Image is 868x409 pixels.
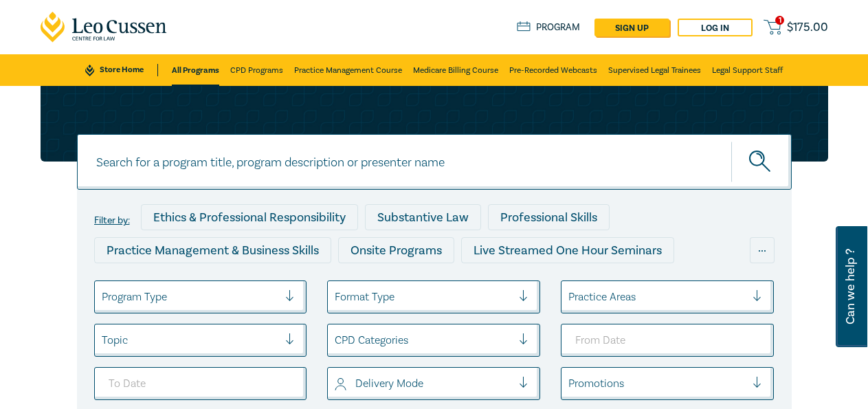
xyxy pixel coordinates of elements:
input: select [568,376,571,391]
a: Store Home [85,64,157,76]
div: Ethics & Professional Responsibility [141,204,358,230]
a: All Programs [172,54,219,86]
input: select [335,333,337,348]
span: 1 [775,16,784,25]
a: CPD Programs [230,54,283,86]
a: Pre-Recorded Webcasts [509,54,597,86]
span: Can we help ? [844,234,857,339]
input: select [102,289,104,305]
a: Legal Support Staff [712,54,783,86]
div: Live Streamed Conferences and Intensives [94,270,353,296]
div: Live Streamed Practical Workshops [360,270,578,296]
div: Professional Skills [488,204,610,230]
a: Medicare Billing Course [413,54,498,86]
label: Filter by: [94,215,130,226]
div: Onsite Programs [338,237,454,263]
a: sign up [594,19,669,36]
div: Substantive Law [365,204,481,230]
span: $ 175.00 [787,21,828,34]
input: Search for a program title, program description or presenter name [77,134,792,190]
input: select [568,289,571,305]
input: To Date [94,367,307,400]
a: Practice Management Course [294,54,402,86]
div: ... [750,237,775,263]
div: Practice Management & Business Skills [94,237,331,263]
a: Log in [678,19,753,36]
div: Live Streamed One Hour Seminars [461,237,674,263]
input: select [102,333,104,348]
input: From Date [561,324,774,357]
input: select [335,376,337,391]
a: Supervised Legal Trainees [608,54,701,86]
input: select [335,289,337,305]
a: Program [517,21,581,34]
